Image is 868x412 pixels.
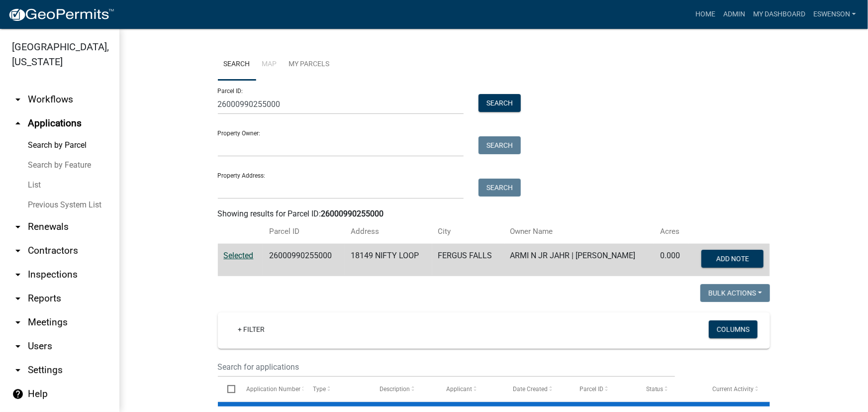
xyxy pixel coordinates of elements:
[370,377,437,401] datatable-header-cell: Description
[380,386,410,393] span: Description
[432,244,504,277] td: FERGUS FALLS
[432,220,504,243] th: City
[283,49,336,81] a: My Parcels
[218,49,256,81] a: Search
[646,386,664,393] span: Status
[503,377,570,401] datatable-header-cell: Date Created
[263,220,345,243] th: Parcel ID
[479,136,521,154] button: Search
[218,208,770,220] div: Showing results for Parcel ID:
[437,377,503,401] datatable-header-cell: Applicant
[479,179,521,197] button: Search
[703,377,770,401] datatable-header-cell: Current Activity
[263,244,345,277] td: 26000990255000
[12,117,24,129] i: arrow_drop_up
[12,269,24,281] i: arrow_drop_down
[303,377,370,401] datatable-header-cell: Type
[719,5,749,24] a: Admin
[345,220,432,243] th: Address
[12,316,24,328] i: arrow_drop_down
[479,94,521,112] button: Search
[12,293,24,305] i: arrow_drop_down
[504,220,654,243] th: Owner Name
[246,386,300,393] span: Application Number
[700,284,770,302] button: Bulk Actions
[709,320,758,338] button: Columns
[654,220,689,243] th: Acres
[701,250,764,268] button: Add Note
[579,386,603,393] span: Parcel ID
[513,386,548,393] span: Date Created
[218,357,675,377] input: Search for applications
[237,377,303,401] datatable-header-cell: Application Number
[504,244,654,277] td: ARMI N JR JAHR | [PERSON_NAME]
[12,94,24,105] i: arrow_drop_down
[218,377,237,401] datatable-header-cell: Select
[230,320,273,338] a: + Filter
[12,221,24,233] i: arrow_drop_down
[570,377,637,401] datatable-header-cell: Parcel ID
[637,377,703,401] datatable-header-cell: Status
[654,244,689,277] td: 0.000
[321,209,384,218] strong: 26000990255000
[446,386,472,393] span: Applicant
[345,244,432,277] td: 18149 NIFTY LOOP
[12,364,24,376] i: arrow_drop_down
[713,386,754,393] span: Current Activity
[12,245,24,257] i: arrow_drop_down
[224,251,254,260] a: Selected
[691,5,719,24] a: Home
[313,386,326,393] span: Type
[12,388,24,400] i: help
[716,255,749,263] span: Add Note
[809,5,860,24] a: eswenson
[12,340,24,352] i: arrow_drop_down
[749,5,809,24] a: My Dashboard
